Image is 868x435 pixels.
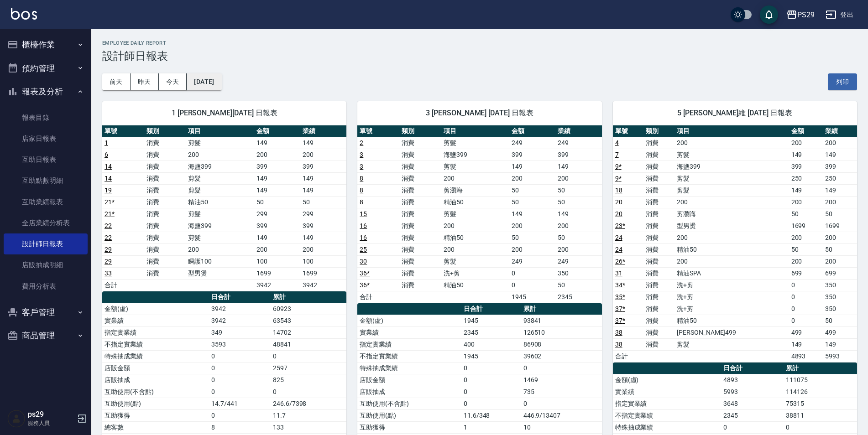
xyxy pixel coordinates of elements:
[209,303,271,315] td: 3942
[643,338,675,350] td: 消費
[643,208,675,220] td: 消費
[615,151,619,158] a: 7
[357,291,399,303] td: 合計
[4,324,88,347] button: 商品管理
[613,125,857,362] table: a dense table
[643,267,675,279] td: 消費
[360,151,363,158] a: 3
[643,279,675,291] td: 消費
[441,137,509,149] td: 剪髮
[615,198,622,206] a: 20
[254,232,300,243] td: 149
[823,315,857,326] td: 50
[789,315,823,326] td: 0
[675,279,789,291] td: 洗+剪
[675,137,789,149] td: 200
[254,125,300,137] th: 金額
[789,338,823,350] td: 149
[441,208,509,220] td: 剪髮
[105,139,108,146] a: 1
[789,232,823,243] td: 200
[509,208,555,220] td: 149
[144,208,186,220] td: 消費
[823,172,857,184] td: 250
[357,326,461,338] td: 實業績
[643,255,675,267] td: 消費
[4,276,88,297] a: 費用分析表
[643,184,675,196] td: 消費
[441,267,509,279] td: 洗+剪
[823,149,857,161] td: 149
[643,220,675,232] td: 消費
[300,137,346,149] td: 149
[102,125,346,291] table: a dense table
[441,232,509,243] td: 精油50
[675,315,789,326] td: 精油50
[144,267,186,279] td: 消費
[643,291,675,303] td: 消費
[102,315,209,326] td: 實業績
[186,184,254,196] td: 剪髮
[186,196,254,208] td: 精油50
[509,243,555,255] td: 200
[105,186,112,194] a: 19
[823,220,857,232] td: 1699
[271,338,346,350] td: 48841
[675,303,789,315] td: 洗+剪
[105,246,112,253] a: 29
[186,220,254,232] td: 海鹽399
[783,5,818,24] button: PS29
[209,326,271,338] td: 349
[823,338,857,350] td: 149
[555,125,601,137] th: 業績
[271,315,346,326] td: 63543
[254,184,300,196] td: 149
[105,175,112,182] a: 14
[823,196,857,208] td: 200
[105,234,112,241] a: 22
[399,220,441,232] td: 消費
[102,338,209,350] td: 不指定實業績
[102,326,209,338] td: 指定實業績
[789,184,823,196] td: 149
[357,350,461,362] td: 不指定實業績
[271,350,346,362] td: 0
[555,161,601,172] td: 149
[789,149,823,161] td: 149
[789,208,823,220] td: 50
[271,303,346,315] td: 60923
[4,233,88,254] a: 設計師日報表
[28,419,74,427] p: 服務人員
[360,163,363,170] a: 3
[28,410,74,419] h5: ps29
[186,208,254,220] td: 剪髮
[555,220,601,232] td: 200
[555,196,601,208] td: 50
[441,220,509,232] td: 200
[300,243,346,255] td: 200
[186,255,254,267] td: 瞬護100
[7,409,26,428] img: Person
[4,57,88,80] button: 預約管理
[615,329,622,336] a: 38
[789,350,823,362] td: 4893
[441,255,509,267] td: 剪髮
[300,208,346,220] td: 299
[643,232,675,243] td: 消費
[357,125,399,137] th: 單號
[4,149,88,170] a: 互助日報表
[509,255,555,267] td: 249
[271,362,346,374] td: 2597
[131,73,159,90] button: 昨天
[144,125,186,137] th: 類別
[615,269,622,277] a: 31
[186,149,254,161] td: 200
[186,172,254,184] td: 剪髮
[113,109,335,118] span: 1 [PERSON_NAME][DATE] 日報表
[643,161,675,172] td: 消費
[760,5,778,24] button: save
[209,291,271,303] th: 日合計
[271,291,346,303] th: 累計
[399,161,441,172] td: 消費
[254,208,300,220] td: 299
